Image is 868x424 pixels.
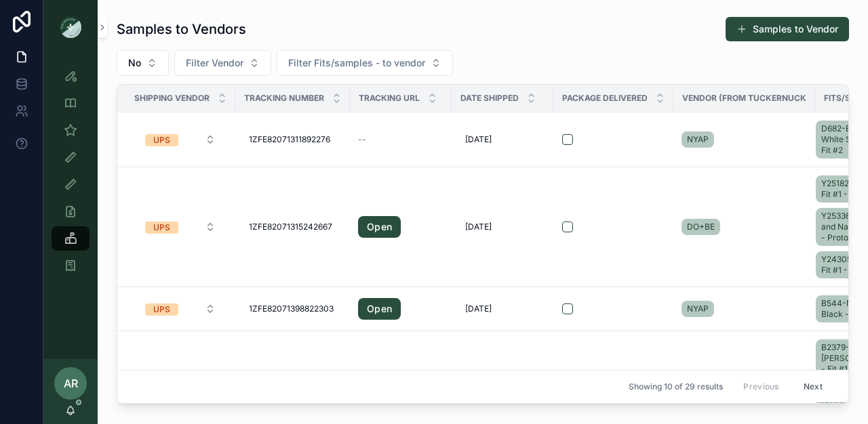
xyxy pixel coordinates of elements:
[682,216,807,238] a: DO+BE
[43,54,98,295] div: scrollable content
[153,303,170,316] div: UPS
[249,221,332,232] span: 1ZFE82071315242667
[687,221,715,232] span: DO+BE
[358,216,443,238] a: Open
[465,303,492,314] span: [DATE]
[687,303,709,314] span: NYAP
[134,214,227,240] a: Select Button
[249,134,330,145] span: 1ZFE82071311892276
[682,93,806,104] span: Vendor (from Tuckernuck
[629,381,723,392] span: Showing 10 of 29 results
[134,296,227,322] a: Select Button
[249,303,334,314] span: 1ZFE82071398822303
[134,297,226,321] button: Select Button
[134,127,227,152] a: Select Button
[117,50,169,76] button: Select Button
[153,134,170,146] div: UPS
[288,56,425,70] span: Filter Fits/samples - to vendor
[465,134,492,145] span: [DATE]
[243,216,342,238] a: 1ZFE82071315242667
[460,216,545,238] a: [DATE]
[174,50,271,76] button: Select Button
[153,221,170,234] div: UPS
[562,93,648,104] span: Package Delivered
[358,216,401,238] a: Open
[64,375,78,391] span: AR
[60,16,81,38] img: App logo
[726,17,849,41] button: Samples to Vendor
[682,219,720,235] a: DO+BE
[128,56,141,70] span: No
[277,50,453,76] button: Select Button
[460,129,545,150] a: [DATE]
[244,93,324,104] span: Tracking Number
[186,56,243,70] span: Filter Vendor
[687,134,709,145] span: NYAP
[682,131,714,148] a: NYAP
[243,129,342,150] a: 1ZFE82071311892276
[134,93,210,104] span: Shipping Vendor
[358,298,401,320] a: Open
[358,134,443,145] a: --
[794,377,832,398] button: Next
[460,93,519,104] span: Date Shipped
[134,215,226,239] button: Select Button
[465,221,492,232] span: [DATE]
[117,20,246,39] h1: Samples to Vendors
[134,127,226,152] button: Select Button
[460,298,545,320] a: [DATE]
[682,301,714,317] a: NYAP
[682,129,807,150] a: NYAP
[359,93,420,104] span: Tracking URL
[358,298,443,320] a: Open
[243,298,342,320] a: 1ZFE82071398822303
[682,298,807,320] a: NYAP
[358,134,366,145] span: --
